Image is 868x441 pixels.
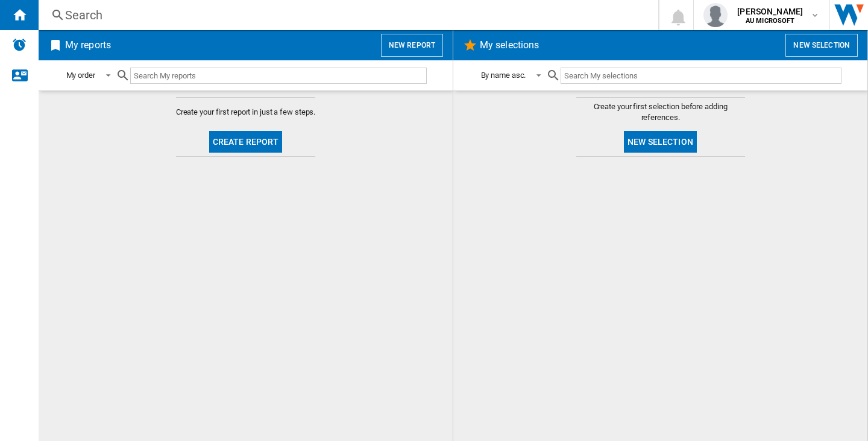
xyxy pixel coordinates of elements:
span: Create your first report in just a few steps. [176,107,316,118]
h2: My reports [63,34,113,57]
button: New report [381,34,443,57]
div: Search [65,7,627,24]
button: New selection [785,34,858,57]
div: By name asc. [481,71,526,80]
b: AU MICROSOFT [746,17,795,25]
input: Search My reports [130,68,427,84]
h2: My selections [477,34,541,57]
span: Create your first selection before adding references. [576,101,745,123]
input: Search My selections [561,68,841,84]
button: Create report [209,131,283,153]
span: [PERSON_NAME] [737,5,803,17]
button: New selection [624,131,697,153]
img: alerts-logo.svg [12,37,27,52]
div: My order [66,71,95,80]
img: profile.jpg [703,3,728,27]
